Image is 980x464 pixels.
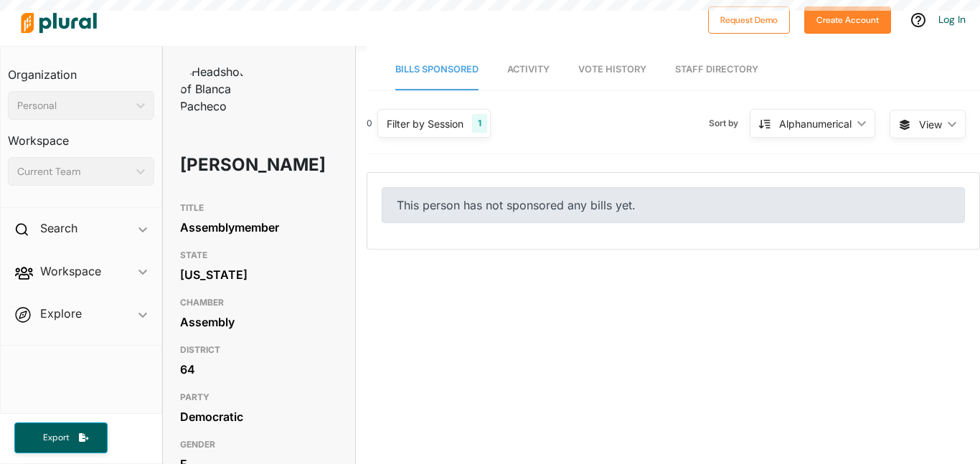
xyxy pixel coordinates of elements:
h3: PARTY [180,389,338,406]
div: Assembly [180,311,338,333]
a: Staff Directory [675,49,758,90]
div: 0 [367,117,372,130]
span: Export [33,432,79,444]
div: Current Team [17,164,131,179]
h3: GENDER [180,436,338,453]
a: Vote History [578,49,646,90]
div: Assemblymember [180,217,338,238]
div: Filter by Session [387,116,463,131]
div: 1 [472,114,487,133]
div: Personal [17,98,131,113]
span: Vote History [578,64,646,75]
a: Bills Sponsored [395,49,479,90]
h3: Organization [8,54,154,85]
span: Activity [507,64,550,75]
div: 64 [180,359,338,380]
img: Headshot of Blanca Pacheco [180,63,252,115]
div: Alphanumerical [779,116,852,131]
span: Bills Sponsored [395,64,479,75]
a: Create Account [804,11,891,27]
h3: STATE [180,247,338,264]
span: View [919,117,942,132]
div: Democratic [180,406,338,427]
h3: Workspace [8,120,154,151]
h1: [PERSON_NAME] [180,143,275,186]
button: Request Demo [708,6,790,34]
h3: DISTRICT [180,341,338,359]
div: This person has not sponsored any bills yet. [382,187,965,223]
span: Sort by [709,117,750,130]
h3: CHAMBER [180,294,338,311]
h3: TITLE [180,199,338,217]
button: Export [14,422,108,453]
button: Create Account [804,6,891,34]
a: Log In [938,13,966,26]
a: Request Demo [708,11,790,27]
h2: Search [40,220,77,236]
div: [US_STATE] [180,264,338,285]
a: Activity [507,49,550,90]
